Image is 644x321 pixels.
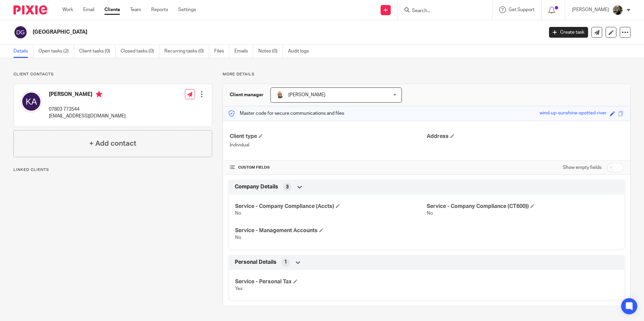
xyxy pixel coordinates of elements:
[286,184,289,190] span: 3
[235,211,241,216] span: No
[13,25,28,39] img: svg%3E
[49,113,126,119] p: [EMAIL_ADDRESS][DOMAIN_NAME]
[38,45,74,58] a: Open tasks (2)
[104,6,120,13] a: Clients
[21,91,42,112] img: svg%3E
[235,278,426,285] h4: Service - Personal Tax
[164,45,209,58] a: Recurring tasks (0)
[49,106,126,113] p: 07803 773544
[49,91,126,99] h4: [PERSON_NAME]
[130,6,141,13] a: Team
[96,91,102,98] i: Primary
[13,72,212,77] p: Client contacts
[411,8,472,14] input: Search
[612,5,623,15] img: ACCOUNTING4EVERYTHING-9.jpg
[230,165,426,170] h4: CUSTOM FIELDS
[151,6,168,13] a: Reports
[427,133,623,140] h4: Address
[235,183,278,190] span: Company Details
[33,29,438,36] h2: [GEOGRAPHIC_DATA]
[178,6,196,13] a: Settings
[276,91,284,99] img: Daryl.jpg
[427,203,618,210] h4: Service - Company Compliance (CT600))
[427,211,433,216] span: No
[549,27,588,38] a: Create task
[235,235,241,240] span: No
[235,286,243,291] span: Yes
[13,45,33,58] a: Details
[89,138,136,149] h4: + Add contact
[235,203,426,210] h4: Service - Company Compliance (Accts)
[83,6,94,13] a: Email
[228,110,344,117] p: Master code for secure communications and files
[13,167,212,173] p: Linked clients
[121,45,159,58] a: Closed tasks (0)
[235,227,426,234] h4: Service - Management Accounts
[284,259,287,265] span: 1
[258,45,283,58] a: Notes (0)
[540,110,607,117] div: wind-up-sunshine-spotted-river
[214,45,229,58] a: Files
[230,92,264,98] h3: Client manager
[509,7,535,12] span: Get Support
[234,45,253,58] a: Emails
[288,45,314,58] a: Audit logs
[230,142,426,148] p: Individual
[62,6,73,13] a: Work
[572,6,609,13] p: [PERSON_NAME]
[235,259,277,266] span: Personal Details
[13,5,47,14] img: Pixie
[79,45,116,58] a: Client tasks (0)
[223,72,631,77] p: More details
[230,133,426,140] h4: Client type
[563,164,602,171] label: Show empty fields
[288,93,325,97] span: [PERSON_NAME]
